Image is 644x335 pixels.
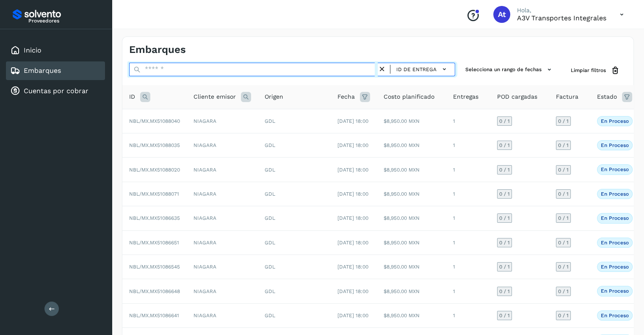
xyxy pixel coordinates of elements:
p: En proceso [601,313,629,318]
span: 0 / 1 [499,216,510,221]
td: $8,950.00 MXN [377,230,446,255]
span: 0 / 1 [499,240,510,245]
td: $8,950.00 MXN [377,182,446,206]
span: Origen [265,92,283,101]
span: 0 / 1 [499,143,510,148]
td: NIAGARA [187,303,258,327]
p: Hola, [517,7,606,14]
span: NBL/MX.MX51088020 [129,167,180,173]
td: NIAGARA [187,279,258,303]
span: GDL [265,167,275,173]
span: [DATE] 18:00 [337,264,368,270]
span: 0 / 1 [499,191,510,197]
span: ID [129,92,135,101]
span: NBL/MX.MX51086635 [129,215,180,221]
td: $8,950.00 MXN [377,109,446,133]
a: Inicio [24,46,41,54]
span: Estado [597,92,617,101]
p: En proceso [601,240,629,246]
span: NBL/MX.MX51088035 [129,142,180,148]
td: NIAGARA [187,133,258,158]
span: NBL/MX.MX51088040 [129,118,180,124]
span: ID de entrega [396,66,437,73]
p: En proceso [601,166,629,172]
span: [DATE] 18:00 [337,313,368,318]
td: $8,950.00 MXN [377,279,446,303]
span: [DATE] 18:00 [337,288,368,294]
p: En proceso [601,118,629,124]
span: 0 / 1 [558,264,569,269]
span: 0 / 1 [558,167,569,172]
p: En proceso [601,191,629,197]
td: 1 [446,255,490,279]
td: NIAGARA [187,206,258,230]
span: 0 / 1 [558,216,569,221]
span: Limpiar filtros [571,66,606,74]
div: Cuentas por cobrar [6,82,105,100]
span: Fecha [337,92,355,101]
p: Proveedores [28,18,102,24]
td: $8,950.00 MXN [377,133,446,158]
td: 1 [446,182,490,206]
button: Selecciona un rango de fechas [462,63,557,77]
span: 0 / 1 [499,289,510,294]
div: Embarques [6,61,105,80]
p: En proceso [601,142,629,148]
span: NBL/MX.MX51088071 [129,191,179,197]
span: GDL [265,240,275,246]
span: 0 / 1 [499,119,510,124]
td: $8,950.00 MXN [377,158,446,182]
span: GDL [265,288,275,294]
td: $8,950.00 MXN [377,303,446,327]
span: Cliente emisor [193,92,236,101]
span: NBL/MX.MX51086545 [129,264,180,270]
span: NBL/MX.MX51086651 [129,240,179,246]
span: Costo planificado [384,92,434,101]
td: $8,950.00 MXN [377,206,446,230]
span: [DATE] 18:00 [337,215,368,221]
span: 0 / 1 [499,313,510,318]
td: 1 [446,109,490,133]
a: Cuentas por cobrar [24,87,88,95]
p: A3V transportes integrales [517,14,606,22]
td: 1 [446,230,490,255]
p: En proceso [601,288,629,294]
span: [DATE] 18:00 [337,240,368,246]
span: [DATE] 18:00 [337,118,368,124]
span: GDL [265,215,275,221]
span: GDL [265,264,275,270]
td: $8,950.00 MXN [377,255,446,279]
span: Entregas [453,92,478,101]
button: ID de entrega [394,63,451,75]
td: 1 [446,133,490,158]
span: GDL [265,118,275,124]
p: En proceso [601,264,629,270]
span: [DATE] 18:00 [337,167,368,173]
span: [DATE] 18:00 [337,142,368,148]
a: Embarques [24,66,61,75]
h4: Embarques [129,44,186,56]
td: NIAGARA [187,109,258,133]
span: [DATE] 18:00 [337,191,368,197]
span: 0 / 1 [558,240,569,245]
span: 0 / 1 [558,143,569,148]
td: 1 [446,206,490,230]
span: NBL/MX.MX51086641 [129,313,179,318]
td: NIAGARA [187,182,258,206]
button: Limpiar filtros [564,63,627,78]
span: GDL [265,313,275,318]
p: En proceso [601,215,629,221]
span: GDL [265,142,275,148]
td: NIAGARA [187,255,258,279]
td: 1 [446,279,490,303]
span: 0 / 1 [499,167,510,172]
span: 0 / 1 [499,264,510,269]
span: 0 / 1 [558,289,569,294]
td: 1 [446,158,490,182]
span: 0 / 1 [558,313,569,318]
span: GDL [265,191,275,197]
td: NIAGARA [187,230,258,255]
span: 0 / 1 [558,119,569,124]
td: 1 [446,303,490,327]
div: Inicio [6,41,105,60]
